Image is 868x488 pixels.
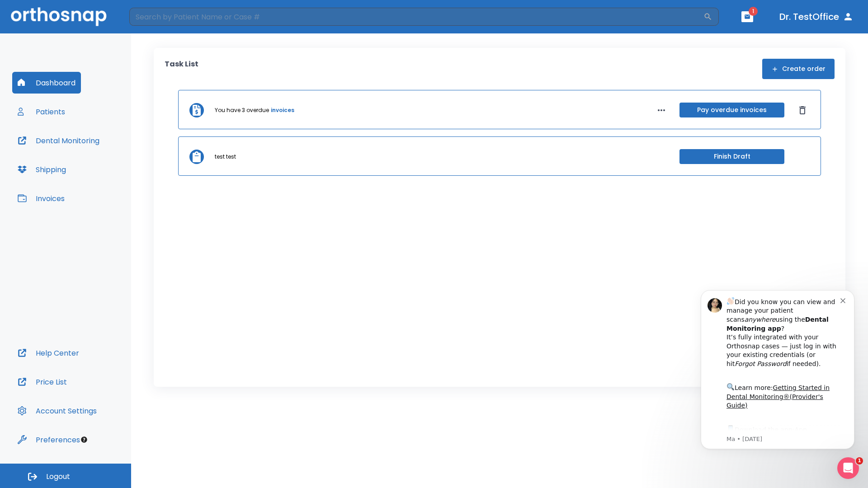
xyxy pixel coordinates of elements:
[12,130,105,151] button: Dental Monitoring
[39,147,153,193] div: Download the app: | ​ Let us know if you need help getting started!
[12,159,71,180] button: Shipping
[12,400,102,422] button: Account Settings
[129,8,703,26] input: Search by Patient Name or Case #
[687,277,868,464] iframe: Intercom notifications message
[12,101,71,122] button: Patients
[12,371,72,393] button: Price List
[856,457,863,465] span: 1
[762,59,835,79] button: Create order
[679,103,784,117] button: Pay overdue invoices
[215,106,269,114] p: You have 3 overdue
[12,188,70,209] button: Invoices
[271,106,294,114] a: invoices
[679,149,784,164] button: Finish Draft
[39,150,120,166] a: App Store
[837,457,859,479] iframe: Intercom live chat
[12,72,81,94] button: Dashboard
[153,19,160,27] button: Dismiss notification
[80,436,88,444] div: Tooltip anchor
[749,7,758,16] span: 1
[12,429,85,450] button: Preferences
[11,7,107,26] img: Orthosnap
[12,342,85,364] button: Help Center
[165,59,198,79] p: Task List
[46,472,70,482] span: Logout
[776,9,857,25] button: Dr. TestOffice
[215,153,236,161] p: test test
[795,103,810,117] button: Dismiss
[39,159,153,167] p: Message from Ma, sent 2w ago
